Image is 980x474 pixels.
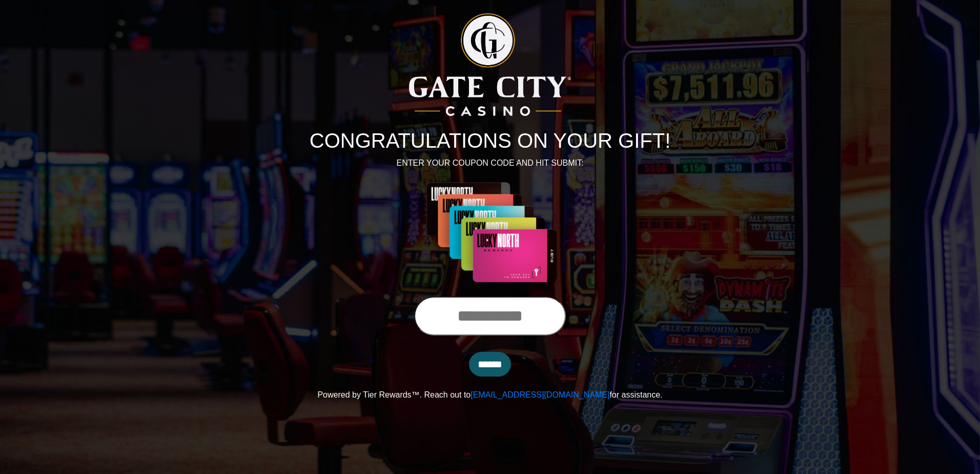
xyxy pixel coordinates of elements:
img: Center Image [399,182,581,284]
img: Logo [409,13,571,116]
h1: CONGRATULATIONS ON YOUR GIFT! [206,128,774,153]
span: Powered by Tier Rewards™. Reach out to for assistance. [317,390,662,399]
a: [EMAIL_ADDRESS][DOMAIN_NAME] [471,390,609,399]
p: ENTER YOUR COUPON CODE AND HIT SUBMIT: [206,157,774,169]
